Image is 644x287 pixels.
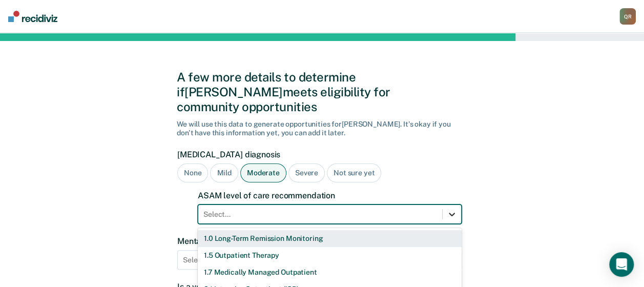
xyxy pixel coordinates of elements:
div: 1.5 Outpatient Therapy [198,247,462,264]
div: None [177,163,208,182]
img: Recidiviz [8,11,57,22]
label: ASAM level of care recommendation [198,191,462,200]
div: Open Intercom Messenger [609,252,634,277]
div: Q R [619,8,636,25]
label: Mental health diagnoses [177,236,462,246]
div: A few more details to determine if [PERSON_NAME] meets eligibility for community opportunities [177,70,467,114]
div: 1.7 Medically Managed Outpatient [198,264,462,281]
label: [MEDICAL_DATA] diagnosis [177,150,462,159]
div: Mild [210,163,238,182]
div: Moderate [240,163,286,182]
div: Not sure yet [327,163,381,182]
div: Severe [288,163,325,182]
button: QR [619,8,636,25]
div: 1.0 Long-Term Remission Monitoring [198,230,462,247]
div: We will use this data to generate opportunities for [PERSON_NAME] . It's okay if you don't have t... [177,120,467,137]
